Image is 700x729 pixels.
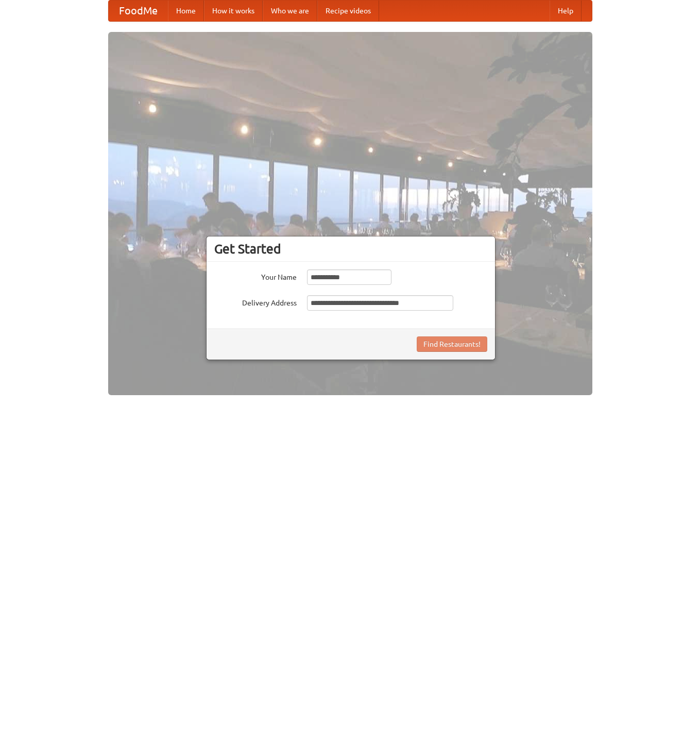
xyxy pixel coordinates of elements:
[317,1,379,21] a: Recipe videos
[168,1,204,21] a: Home
[263,1,317,21] a: Who we are
[550,1,582,21] a: Help
[214,241,487,257] h3: Get Started
[417,336,487,352] button: Find Restaurants!
[214,269,297,282] label: Your Name
[214,295,297,308] label: Delivery Address
[204,1,263,21] a: How it works
[109,1,168,21] a: FoodMe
